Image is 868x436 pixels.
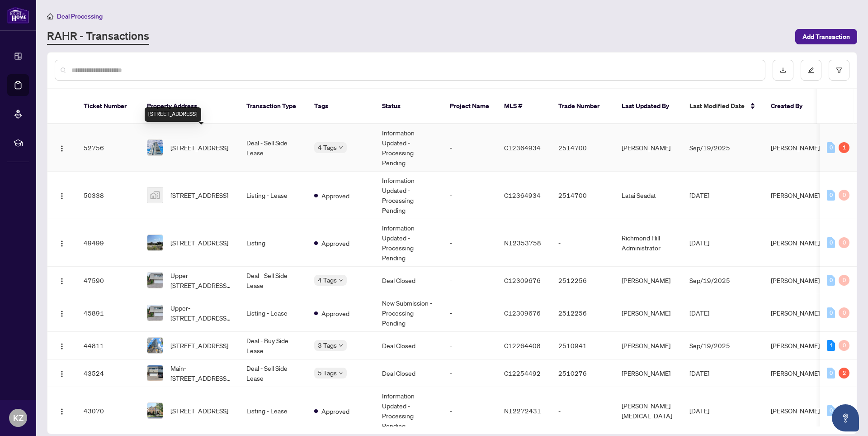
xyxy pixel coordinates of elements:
td: Listing - Lease [239,294,307,332]
button: Open asap [832,404,859,431]
img: Logo [58,343,66,350]
th: Transaction Type [239,89,307,124]
td: 2512256 [551,294,614,332]
img: Logo [58,370,66,378]
td: [PERSON_NAME] [614,332,682,359]
td: Information Updated - Processing Pending [375,172,443,219]
span: [PERSON_NAME] [771,276,820,284]
a: RAHR - Transactions [47,29,149,45]
button: Logo [55,140,69,155]
span: filter [836,67,842,73]
div: 1 [839,142,849,153]
span: C12264408 [504,341,541,350]
div: 0 [827,368,835,379]
td: Deal - Sell Side Lease [239,359,307,387]
td: 2510941 [551,332,614,359]
td: 2512256 [551,267,614,294]
div: 0 [827,142,835,153]
td: Listing - Lease [239,387,307,435]
td: - [443,172,497,219]
td: - [443,267,497,294]
span: C12309676 [504,309,541,317]
span: Main-[STREET_ADDRESS][PERSON_NAME] [170,363,232,383]
span: Approved [321,406,349,416]
div: 2 [839,368,849,379]
td: Deal - Sell Side Lease [239,267,307,294]
td: Deal Closed [375,359,443,387]
img: Logo [58,240,66,247]
th: Created By [764,89,818,124]
span: [STREET_ADDRESS] [170,190,228,200]
img: thumbnail-img [147,187,163,203]
td: - [443,124,497,172]
div: [STREET_ADDRESS] [145,107,201,122]
img: Logo [58,278,66,285]
img: thumbnail-img [147,235,163,250]
td: [PERSON_NAME] [614,359,682,387]
td: [PERSON_NAME] [614,294,682,332]
span: download [780,67,786,73]
td: - [551,387,614,435]
td: Deal Closed [375,267,443,294]
td: - [443,332,497,359]
td: Deal - Sell Side Lease [239,124,307,172]
th: Last Modified Date [682,89,764,124]
td: - [443,294,497,332]
button: Logo [55,403,69,418]
span: 5 Tags [318,368,337,378]
td: 43524 [76,359,140,387]
span: [DATE] [689,239,709,247]
td: 50338 [76,172,140,219]
div: 0 [827,307,835,318]
img: thumbnail-img [147,140,163,155]
img: Logo [58,408,66,415]
span: Approved [321,191,349,201]
button: Logo [55,188,69,202]
span: N12272431 [504,407,541,415]
span: Approved [321,308,349,318]
img: Logo [58,145,66,152]
span: [PERSON_NAME] [771,239,820,247]
td: - [443,359,497,387]
th: Property Address [140,89,239,124]
span: home [47,13,53,19]
img: thumbnail-img [147,273,163,288]
span: Sep/19/2025 [689,144,730,152]
span: Upper-[STREET_ADDRESS][PERSON_NAME] [170,303,232,323]
td: 2510276 [551,359,614,387]
td: New Submission - Processing Pending [375,294,443,332]
span: C12309676 [504,276,541,284]
th: MLS # [497,89,551,124]
th: Ticket Number [76,89,140,124]
span: [PERSON_NAME] [771,191,820,199]
span: [DATE] [689,407,709,415]
td: - [443,219,497,267]
div: 0 [827,275,835,286]
span: N12353758 [504,239,541,247]
span: [PERSON_NAME] [771,369,820,377]
span: 3 Tags [318,340,337,350]
button: filter [829,60,849,81]
div: 0 [827,237,835,248]
td: [PERSON_NAME] [614,267,682,294]
img: thumbnail-img [147,365,163,381]
span: [DATE] [689,309,709,317]
span: Last Modified Date [689,101,745,111]
span: [DATE] [689,191,709,199]
td: Deal - Buy Side Lease [239,332,307,359]
span: KZ [13,412,24,424]
span: [STREET_ADDRESS] [170,238,228,248]
td: Information Updated - Processing Pending [375,219,443,267]
img: thumbnail-img [147,305,163,321]
span: [STREET_ADDRESS] [170,143,228,153]
th: Tags [307,89,375,124]
td: 49499 [76,219,140,267]
img: Logo [58,310,66,317]
div: 0 [839,275,849,286]
th: Last Updated By [614,89,682,124]
span: C12364934 [504,144,541,152]
td: 2514700 [551,172,614,219]
th: Trade Number [551,89,614,124]
img: Logo [58,192,66,200]
td: 44811 [76,332,140,359]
